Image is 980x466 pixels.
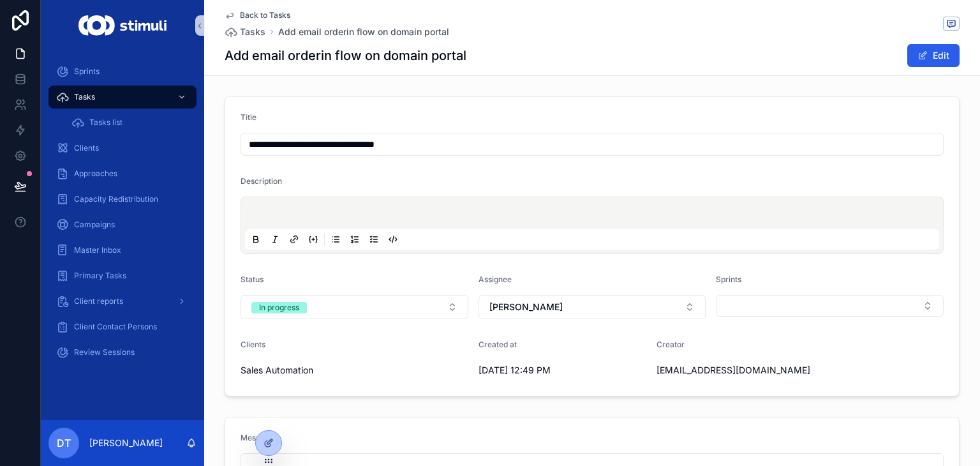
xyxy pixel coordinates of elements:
div: In progress [259,302,299,313]
a: Capacity Redistribution [48,188,197,211]
span: Primary Tasks [74,271,126,281]
button: Edit [907,44,960,67]
span: Tasks [240,26,265,38]
span: Capacity Redistribution [74,194,158,204]
span: Creator [657,340,685,349]
span: Created at [479,340,517,349]
a: Tasks [48,86,197,109]
span: Review Sessions [74,347,135,357]
p: [PERSON_NAME] [89,437,163,449]
a: Clients [48,137,197,160]
a: Client reports [48,290,197,313]
span: Assignee [479,274,512,284]
h1: Add email orderin flow on domain portal [225,47,466,64]
span: Master Inbox [74,245,121,255]
span: Clients [74,143,99,153]
button: Select Button [479,295,706,319]
a: Campaigns [48,213,197,236]
span: Message [241,433,273,442]
span: [PERSON_NAME] [489,301,563,313]
span: Back to Tasks [240,10,290,20]
span: Sales Automation [241,364,313,377]
a: Primary Tasks [48,264,197,287]
a: Tasks [225,26,265,38]
span: Tasks list [89,117,122,128]
a: Approaches [48,162,197,185]
a: Master Inbox [48,239,197,262]
span: Approaches [74,169,117,179]
a: Add email orderin flow on domain portal [278,26,449,38]
a: Tasks list [64,111,197,134]
button: Select Button [241,295,468,319]
span: Sprints [716,274,741,284]
a: Sprints [48,60,197,83]
span: Status [241,274,264,284]
a: Client Contact Persons [48,315,197,338]
a: Review Sessions [48,341,197,364]
img: App logo [78,15,166,36]
span: DT [57,435,71,451]
span: Client Contact Persons [74,322,157,332]
span: [EMAIL_ADDRESS][DOMAIN_NAME] [657,364,825,377]
span: [DATE] 12:49 PM [479,364,647,377]
span: Description [241,176,282,186]
span: Title [241,112,256,122]
a: Back to Tasks [225,10,290,20]
span: Sprints [74,66,100,77]
button: Select Button [716,295,944,317]
span: Client reports [74,296,123,306]
div: scrollable content [41,51,204,380]
span: Campaigns [74,220,115,230]
span: Tasks [74,92,95,102]
span: Clients [241,340,265,349]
